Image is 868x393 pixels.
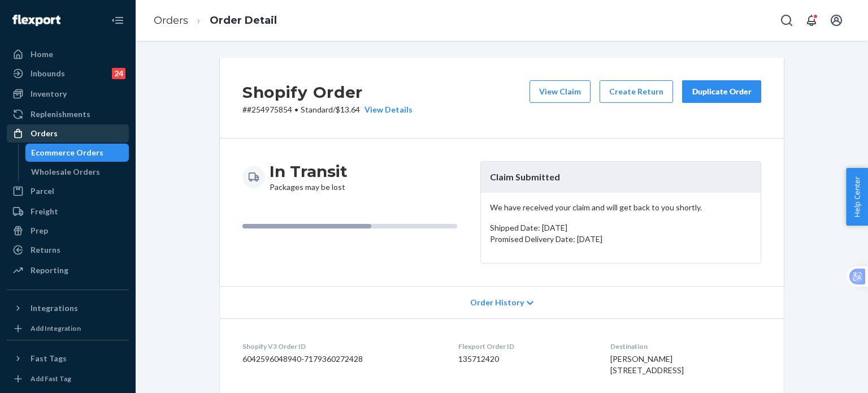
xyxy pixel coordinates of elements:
div: Replenishments [31,109,90,120]
button: View Claim [530,80,591,103]
div: Fast Tags [31,353,67,364]
p: Shipped Date: [DATE] [490,222,752,234]
a: Prep [7,222,129,240]
div: Reporting [31,265,68,276]
p: Promised Delivery Date: [DATE] [490,234,752,245]
ol: breadcrumbs [145,4,286,37]
p: We have received your claim and will get back to you shortly. [490,202,752,213]
button: Open notifications [800,9,823,32]
img: Flexport logo [12,15,60,26]
button: View Details [360,104,413,115]
div: Packages may be lost [270,161,348,193]
div: Duplicate Order [692,86,752,97]
div: Home [31,49,53,60]
div: Ecommerce Orders [31,147,103,158]
header: Claim Submitted [481,162,761,193]
p: # #254975854 / $13.64 [242,104,413,115]
button: Fast Tags [7,349,129,368]
button: Create Return [600,80,673,103]
span: Order History [470,297,524,308]
span: [PERSON_NAME] [STREET_ADDRESS] [610,354,684,375]
a: Reporting [7,261,129,279]
div: Returns [31,244,60,256]
a: Inbounds24 [7,64,129,83]
span: Standard [301,105,333,114]
button: Close Navigation [106,9,129,32]
div: Freight [31,206,58,217]
div: Wholesale Orders [31,166,100,178]
a: Add Fast Tag [7,372,129,386]
a: Freight [7,202,129,221]
button: Integrations [7,299,129,317]
h2: Shopify Order [242,80,413,104]
div: Inbounds [31,68,65,79]
div: 24 [112,68,125,79]
div: Parcel [31,185,54,197]
a: Replenishments [7,105,129,123]
div: Integrations [31,303,78,314]
span: • [294,105,298,114]
div: Prep [31,225,48,236]
button: Duplicate Order [682,80,761,103]
button: Help Center [846,168,868,226]
a: Add Integration [7,322,129,335]
a: Orders [154,14,188,27]
a: Orders [7,124,129,142]
a: Parcel [7,182,129,200]
div: Add Integration [31,323,81,333]
div: Orders [31,128,58,139]
div: Add Fast Tag [31,374,71,383]
div: Inventory [31,88,67,100]
a: Home [7,45,129,63]
button: Open Search Box [775,9,798,32]
a: Wholesale Orders [25,163,129,181]
a: Inventory [7,85,129,103]
dd: 6042596048940-7179360272428 [242,353,440,365]
a: Returns [7,241,129,259]
a: Order Detail [210,14,277,27]
dt: Shopify V3 Order ID [242,342,440,351]
h3: In Transit [270,161,348,182]
button: Open account menu [825,9,848,32]
a: Ecommerce Orders [25,144,129,162]
dd: 135712420 [458,353,592,365]
dt: Destination [610,342,761,351]
dt: Flexport Order ID [458,342,592,351]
